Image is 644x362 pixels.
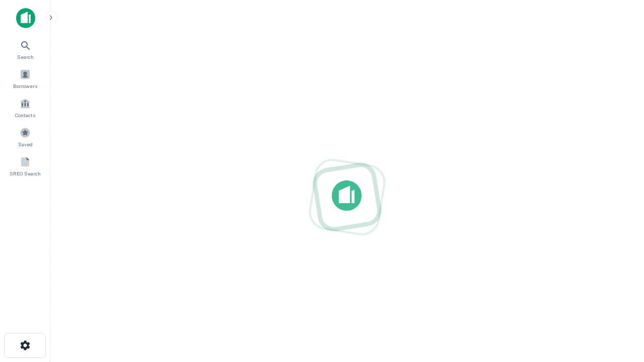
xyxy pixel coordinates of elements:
[17,53,34,61] span: Search
[3,152,47,179] a: SREO Search
[3,94,47,121] a: Contacts
[16,8,35,28] img: capitalize-icon.png
[10,169,41,177] span: SREO Search
[3,65,47,92] a: Borrowers
[3,123,47,150] a: Saved
[15,111,35,119] span: Contacts
[13,82,37,90] span: Borrowers
[3,36,47,63] a: Search
[594,282,644,330] iframe: Chat Widget
[18,140,33,148] span: Saved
